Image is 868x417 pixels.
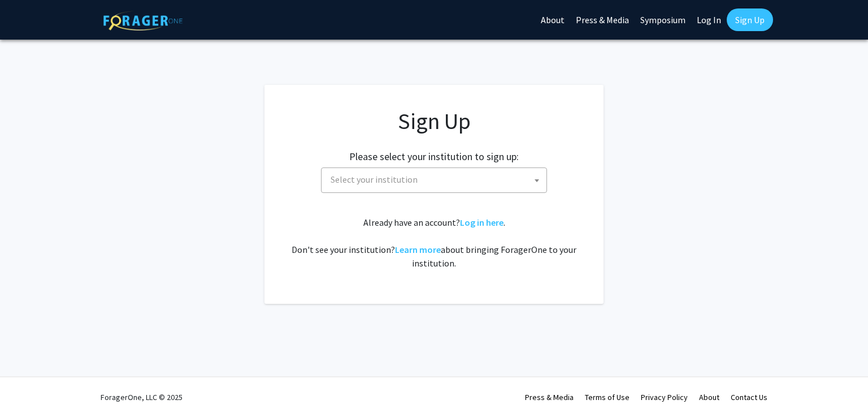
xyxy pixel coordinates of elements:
a: About [699,392,719,402]
a: Press & Media [525,392,574,402]
span: Select your institution [326,168,546,191]
span: Select your institution [321,167,547,193]
a: Log in here [460,217,504,228]
div: Already have an account? . Don't see your institution? about bringing ForagerOne to your institut... [287,216,581,270]
a: Contact Us [731,392,767,402]
img: ForagerOne Logo [103,11,183,31]
a: Terms of Use [585,392,630,402]
a: Privacy Policy [641,392,688,402]
h1: Sign Up [287,108,581,135]
h2: Please select your institution to sign up: [349,151,519,163]
span: Select your institution [331,174,418,185]
a: Sign Up [727,8,773,31]
div: ForagerOne, LLC © 2025 [101,377,183,417]
a: Learn more about bringing ForagerOne to your institution [395,244,441,255]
